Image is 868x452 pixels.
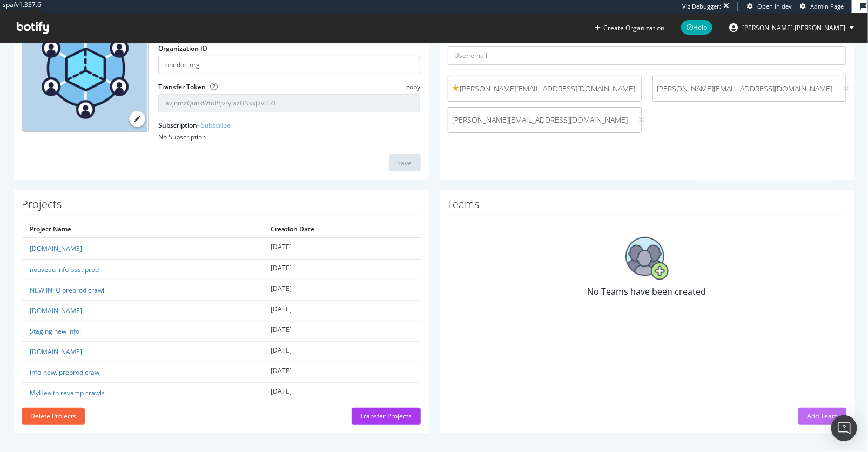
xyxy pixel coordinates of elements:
[22,221,263,238] th: Project Name
[742,23,845,32] span: melanie.muller
[682,2,721,11] div: Viz Debugger:
[30,285,104,295] a: NEW INFO preprod crawl
[810,2,844,10] span: Admin Page
[30,368,101,377] a: info-new. preprod crawl
[263,362,421,383] td: [DATE]
[30,347,82,356] a: [DOMAIN_NAME]
[448,198,847,215] h1: Teams
[757,2,792,10] span: Open in dev
[197,121,231,130] a: - Subscribe
[798,411,846,421] a: Add Team
[448,46,847,65] input: User email
[158,44,207,53] label: Organization ID
[831,415,857,441] div: Open Intercom Messenger
[800,2,844,11] a: Admin Page
[263,238,421,259] td: [DATE]
[747,2,792,11] a: Open in dev
[263,321,421,341] td: [DATE]
[594,23,665,33] button: Create Organization
[30,411,76,421] div: Delete Projects
[453,83,637,94] span: [PERSON_NAME][EMAIL_ADDRESS][DOMAIN_NAME]
[158,121,231,130] label: Subscription
[263,300,421,321] td: [DATE]
[588,285,706,297] span: No Teams have been created
[352,408,421,425] button: Transfer Projects
[30,244,82,253] a: [DOMAIN_NAME]
[30,306,82,315] a: [DOMAIN_NAME]
[398,158,412,168] div: Save
[30,265,99,274] a: nouveau info post prod
[158,132,421,142] div: No Subscription
[453,115,628,125] span: [PERSON_NAME][EMAIL_ADDRESS][DOMAIN_NAME]
[352,411,421,421] a: Transfer Projects
[158,56,421,74] input: Organization ID
[30,388,105,397] a: MyHealth revamp crawls
[22,411,85,421] a: Delete Projects
[158,82,206,91] label: Transfer Token
[263,383,421,403] td: [DATE]
[22,198,421,215] h1: Projects
[263,221,421,238] th: Creation Date
[798,408,846,425] button: Add Team
[625,237,669,280] img: No Teams have been created
[406,82,420,91] span: copy
[30,327,81,336] a: Staging new info.
[22,408,85,425] button: Delete Projects
[681,20,712,35] span: Help
[263,342,421,362] td: [DATE]
[657,83,833,94] span: [PERSON_NAME][EMAIL_ADDRESS][DOMAIN_NAME]
[263,259,421,280] td: [DATE]
[807,411,838,421] div: Add Team
[263,280,421,300] td: [DATE]
[389,154,421,171] button: Save
[721,19,863,36] button: [PERSON_NAME].[PERSON_NAME]
[360,411,412,421] div: Transfer Projects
